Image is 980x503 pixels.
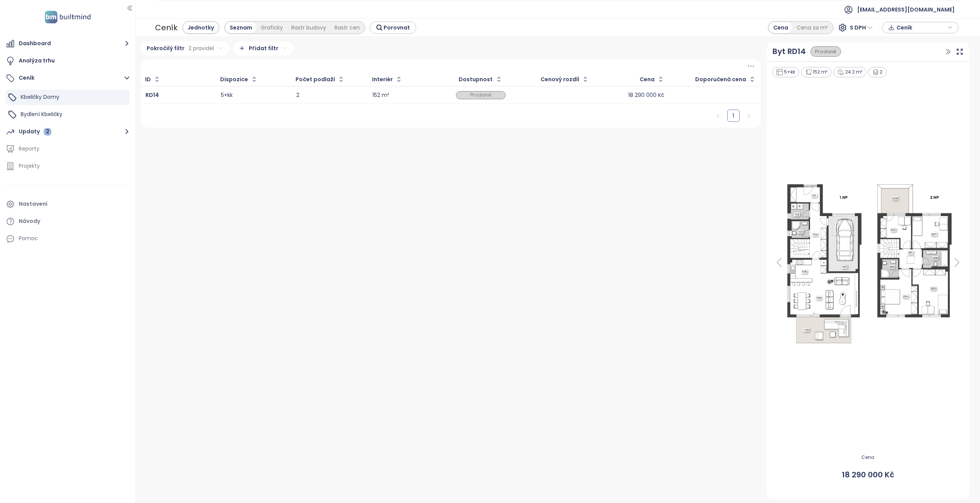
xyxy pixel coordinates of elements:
[19,234,38,243] div: Pomoc
[743,110,755,122] button: right
[850,22,873,33] span: S DPH
[456,91,506,99] div: Prodané
[183,22,218,33] div: Jednotky
[145,91,159,99] b: RD14
[628,93,664,98] div: 18 290 000 Kč
[541,77,579,82] div: Cenový rozdíl
[19,161,40,171] div: Projekty
[330,22,364,33] div: Rastr cen
[857,0,955,19] span: [EMAIL_ADDRESS][DOMAIN_NAME]
[19,144,39,154] div: Reporty
[372,93,389,98] div: 152 m²
[21,93,59,101] span: Kbeličky Domy
[4,70,132,86] button: Ceník
[716,114,720,118] span: left
[695,77,746,82] div: Doporučená cena
[287,22,330,33] div: Rastr budovy
[372,77,393,82] div: Interiér
[225,22,256,33] div: Seznam
[746,114,751,118] span: right
[771,454,965,461] span: Cena
[221,93,233,98] div: 5+kk
[141,41,229,56] div: Pokročilý filtr
[810,46,841,57] div: Prodané
[640,77,655,82] div: Cena
[712,110,724,122] button: left
[728,110,739,121] a: 1
[6,107,130,122] div: Bydlení Kbeličky
[6,90,130,105] div: Kbeličky Domy
[188,44,214,52] span: 2 pravidel
[4,231,132,246] div: Pomoc
[370,21,416,34] button: Porovnat
[4,141,132,157] a: Reporty
[801,67,832,77] div: 152 m²
[233,41,294,56] div: Přidat filtr
[155,21,178,34] div: Ceník
[727,110,740,122] li: 1
[712,110,724,122] li: Předchozí strana
[42,9,93,25] img: logo
[897,22,946,33] span: Ceník
[833,67,866,77] div: 24.2 m²
[19,127,51,136] div: Updaty
[220,77,248,82] div: Dispozice
[771,176,965,349] img: Floor plan
[868,67,887,77] div: 2
[4,124,132,139] button: Updaty 2
[771,469,965,481] span: 18 290 000 Kč
[772,67,799,77] div: 5+kk
[256,22,287,33] div: Graficky
[769,22,792,33] div: Cena
[19,216,40,226] div: Návody
[145,93,159,98] a: RD14
[19,56,55,66] div: Analýza trhu
[459,77,493,82] div: Dostupnost
[296,77,335,82] div: Počet podlaží
[4,159,132,174] a: Projekty
[19,199,47,209] div: Nastavení
[886,22,954,33] div: button
[4,214,132,229] a: Návody
[44,128,51,136] div: 2
[145,77,151,82] div: ID
[4,53,132,69] a: Analýza trhu
[792,22,832,33] div: Cena za m²
[4,197,132,212] a: Nastavení
[773,46,806,57] a: Byt RD14
[384,23,410,32] span: Porovnat
[743,110,755,122] li: Následující strana
[296,93,363,98] div: 2
[21,110,62,118] span: Bydlení Kbeličky
[4,36,132,51] button: Dashboard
